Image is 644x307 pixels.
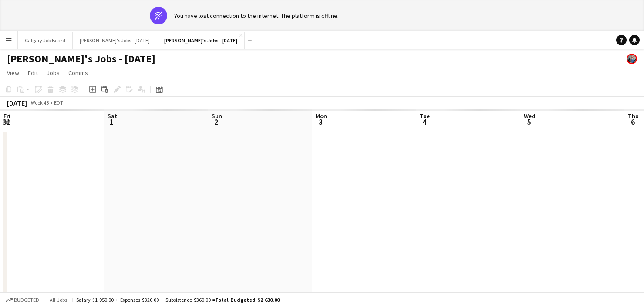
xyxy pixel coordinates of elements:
[65,67,91,78] a: Comms
[68,69,88,77] span: Comms
[4,295,40,305] button: Budgeted
[7,99,27,107] div: [DATE]
[174,12,339,20] div: You have lost connection to the internet. The platform is offline.
[48,297,69,303] span: All jobs
[523,117,535,127] span: 5
[14,297,39,303] span: Budgeted
[3,67,23,78] a: View
[54,99,63,106] div: EDT
[7,52,155,65] h1: [PERSON_NAME]'s Jobs - [DATE]
[73,32,157,49] button: [PERSON_NAME]'s Jobs - [DATE]
[29,99,51,106] span: Week 45
[76,297,280,303] div: Salary $1 950.00 + Expenses $320.00 + Subsistence $360.00 =
[418,117,430,127] span: 4
[524,112,535,120] span: Wed
[420,112,430,120] span: Tue
[43,67,63,78] a: Jobs
[106,117,117,127] span: 1
[2,117,10,127] span: 31
[627,54,637,64] app-user-avatar: Kirsten Visima Pearson
[316,112,327,120] span: Mon
[314,117,327,127] span: 3
[212,112,222,120] span: Sun
[108,112,117,120] span: Sat
[7,69,19,77] span: View
[3,112,10,120] span: Fri
[18,32,73,49] button: Calgary Job Board
[47,69,60,77] span: Jobs
[28,69,38,77] span: Edit
[157,32,245,49] button: [PERSON_NAME]'s Jobs - [DATE]
[628,112,639,120] span: Thu
[627,117,639,127] span: 6
[24,67,41,78] a: Edit
[215,297,280,303] span: Total Budgeted $2 630.00
[210,117,222,127] span: 2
